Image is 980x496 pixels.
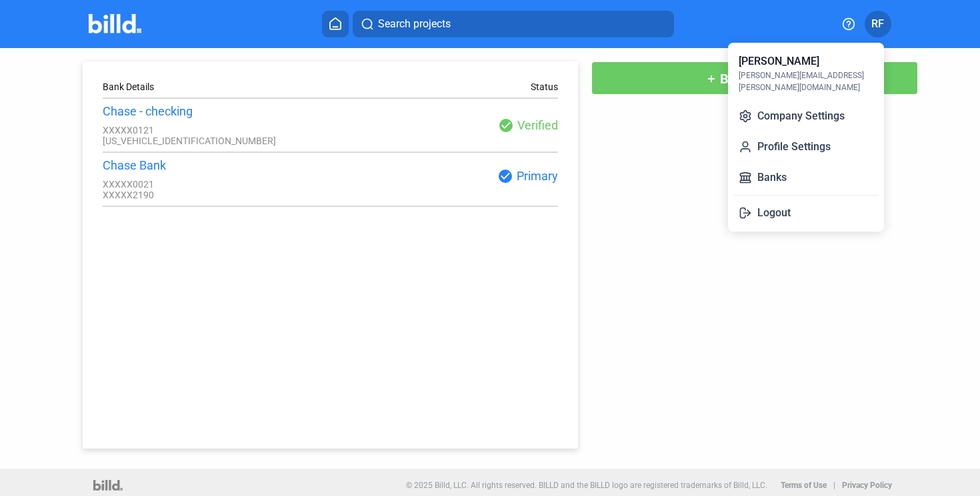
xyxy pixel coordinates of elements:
button: Profile Settings [733,134,879,160]
div: [PERSON_NAME] [739,53,819,69]
div: [PERSON_NAME][EMAIL_ADDRESS][PERSON_NAME][DOMAIN_NAME] [739,69,873,93]
button: Banks [733,164,879,191]
button: Logout [733,200,879,226]
button: Company Settings [733,103,879,130]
